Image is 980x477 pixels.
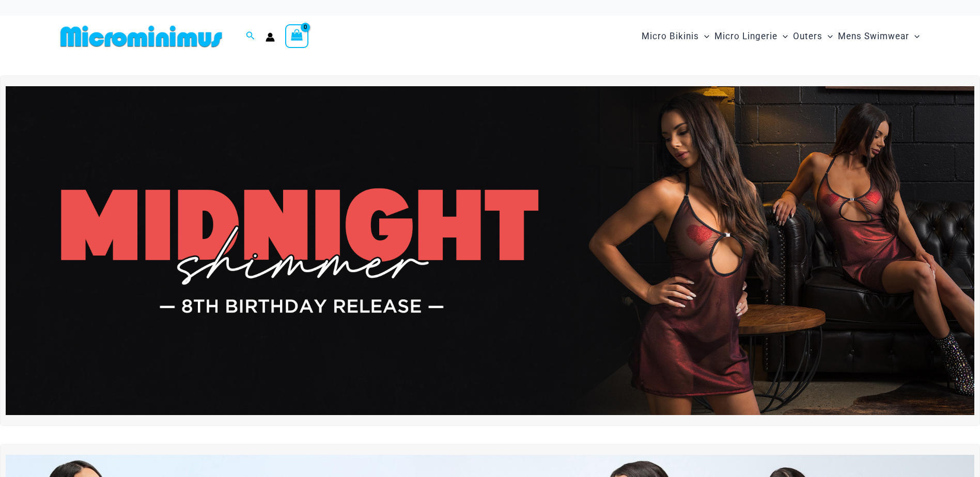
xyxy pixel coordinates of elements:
span: Mens Swimwear [838,23,909,50]
a: Mens SwimwearMenu ToggleMenu Toggle [835,21,922,52]
a: Account icon link [266,33,275,42]
a: Micro LingerieMenu ToggleMenu Toggle [712,21,790,52]
span: Outers [793,23,822,50]
a: View Shopping Cart, empty [285,24,309,48]
span: Menu Toggle [777,23,788,50]
span: Micro Bikinis [642,23,699,50]
img: Midnight Shimmer Red Dress [6,86,974,415]
a: OutersMenu ToggleMenu Toggle [790,21,835,52]
span: Micro Lingerie [714,23,777,50]
img: MM SHOP LOGO FLAT [56,25,226,48]
span: Menu Toggle [822,23,833,50]
a: Search icon link [246,30,255,43]
span: Menu Toggle [909,23,920,50]
a: Micro BikinisMenu ToggleMenu Toggle [639,21,712,52]
nav: Site Navigation [637,19,924,54]
span: Menu Toggle [699,23,709,50]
